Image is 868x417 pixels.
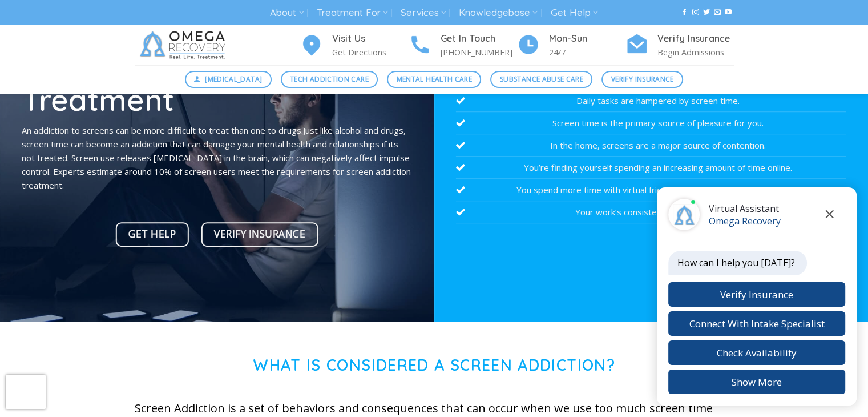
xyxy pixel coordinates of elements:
li: Daily tasks are hampered by screen time. [456,90,846,112]
p: Get Directions [332,46,409,59]
h4: Visit Us [332,31,409,46]
li: You spend more time with virtual friends than you do with actual friends. [456,179,846,201]
li: Screen time is the primary source of pleasure for you. [456,112,846,134]
a: Follow on Instagram [692,9,699,17]
a: [MEDICAL_DATA] [185,71,272,88]
a: Tech Addiction Care [281,71,378,88]
h1: What is Considered a Screen Addiction? [135,356,734,375]
a: Knowledgebase [459,2,538,23]
a: Services [401,2,446,23]
a: Verify Insurance [201,222,318,247]
a: Follow on YouTube [725,9,732,17]
h4: Get In Touch [441,31,517,46]
span: Get Help [128,226,176,242]
span: Substance Abuse Care [500,74,583,85]
a: Mental Health Care [387,71,481,88]
span: Verify Insurance [611,74,674,85]
h4: Verify Insurance [657,31,734,46]
h4: Mon-Sun [549,31,625,46]
p: [PHONE_NUMBER] [441,46,517,59]
a: Send us an email [714,9,721,17]
li: In the home, screens are a major source of contention. [456,134,846,157]
span: [MEDICAL_DATA] [205,74,262,85]
p: 24/7 [549,46,625,59]
a: Substance Abuse Care [490,71,592,88]
a: Verify Insurance [601,71,683,88]
span: Tech Addiction Care [290,74,369,85]
a: Visit Us Get Directions [300,31,409,59]
img: Omega Recovery [135,25,235,65]
a: Get In Touch [PHONE_NUMBER] [409,31,517,59]
a: Get Help [116,222,189,247]
a: About [270,2,304,23]
h1: Screen Addiction Treatment [22,55,412,115]
p: Begin Admissions [657,46,734,59]
p: An addiction to screens can be more difficult to treat than one to drugs.Just like alcohol and dr... [22,123,412,192]
a: Treatment For [317,2,388,23]
a: Follow on Twitter [703,9,710,17]
span: Verify Insurance [214,226,305,242]
a: Verify Insurance Begin Admissions [625,31,734,59]
span: Mental Health Care [397,74,472,85]
a: Get Help [551,2,598,23]
a: Follow on Facebook [681,9,688,17]
li: You’re finding yourself spending an increasing amount of time online. [456,157,846,179]
li: Your work’s consistency has deteriorated. [456,201,846,223]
